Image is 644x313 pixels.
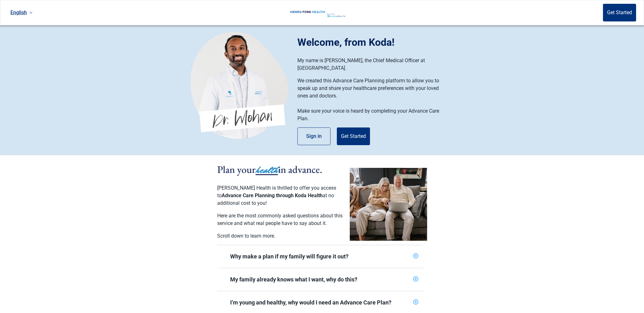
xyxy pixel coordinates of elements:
span: health [256,163,278,177]
img: Couple planning their healthcare together [350,168,427,241]
img: Koda Health [287,8,351,18]
button: Get Started [337,127,370,145]
div: Why make a plan if my family will figure it out? [217,245,423,268]
h1: Welcome, from Koda! [297,35,454,50]
p: We created this Advance Care Planning platform to allow you to speak up and share your healthcare... [297,77,447,100]
span: plus-circle [413,253,418,258]
p: My name is [PERSON_NAME], the Chief Medical Officer at [GEOGRAPHIC_DATA]. [297,57,447,72]
div: My family already knows what I want, why do this? [230,276,411,283]
button: Get Started [603,4,636,21]
p: Make sure your voice is heard by completing your Advance Care Plan. [297,107,447,122]
span: plus-circle [413,276,418,281]
a: Current language: English [8,7,35,18]
div: My family already knows what I want, why do this? [217,268,423,291]
div: I’m young and healthy, why would I need an Advance Care Plan? [230,299,411,306]
span: down [29,11,33,14]
div: Why make a plan if my family will figure it out? [230,253,411,260]
span: Advance Care Planning through Koda Health [222,192,323,198]
p: Here are the most commonly asked questions about this service and what real people have to say ab... [217,212,343,227]
button: Sign in [297,127,331,145]
span: plus-circle [413,299,418,304]
span: [PERSON_NAME] Health is thrilled to offer you access to [217,185,336,198]
span: in advance. [278,163,322,176]
span: Plan your [217,163,256,176]
p: Scroll down to learn more. [217,232,343,240]
img: Koda Health [190,32,289,139]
